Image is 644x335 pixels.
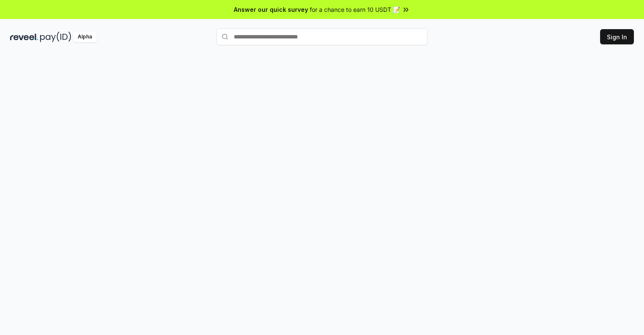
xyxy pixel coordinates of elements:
[310,5,400,14] span: for a chance to earn 10 USDT 📝
[40,32,71,42] img: pay_id
[73,32,97,42] div: Alpha
[10,32,38,42] img: reveel_dark
[600,29,634,44] button: Sign In
[234,5,308,14] span: Answer our quick survey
